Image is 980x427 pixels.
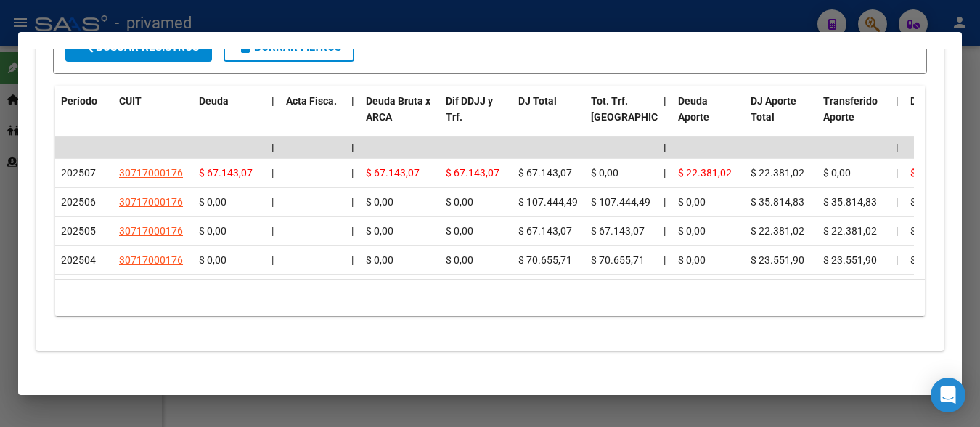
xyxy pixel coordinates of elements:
[55,86,113,150] datatable-header-cell: Período
[351,196,354,208] span: |
[366,225,393,237] span: $ 0,00
[672,86,745,150] datatable-header-cell: Deuda Aporte
[678,196,706,208] span: $ 0,00
[271,254,274,266] span: |
[440,86,513,150] datatable-header-cell: Dif DDJJ y Trf.
[266,86,280,150] datatable-header-cell: |
[896,225,898,237] span: |
[518,225,572,237] span: $ 67.143,07
[61,225,96,237] span: 202505
[745,86,817,150] datatable-header-cell: DJ Aporte Total
[823,95,878,123] span: Transferido Aporte
[351,254,354,266] span: |
[199,254,226,266] span: $ 0,00
[518,196,578,208] span: $ 107.444,49
[591,196,650,208] span: $ 107.444,49
[751,95,796,123] span: DJ Aporte Total
[905,86,977,150] datatable-header-cell: Deuda Contr.
[61,196,96,208] span: 202506
[513,86,585,150] datatable-header-cell: DJ Total
[591,95,690,123] span: Tot. Trf. [GEOGRAPHIC_DATA]
[817,86,890,150] datatable-header-cell: Transferido Aporte
[61,167,96,179] span: 202507
[518,167,572,179] span: $ 67.143,07
[199,95,229,107] span: Deuda
[678,95,709,123] span: Deuda Aporte
[271,95,274,107] span: |
[585,86,658,150] datatable-header-cell: Tot. Trf. Bruto
[910,167,964,179] span: $ 44.762,05
[351,225,354,237] span: |
[823,196,877,208] span: $ 35.814,83
[271,225,274,237] span: |
[446,167,499,179] span: $ 67.143,07
[446,254,473,266] span: $ 0,00
[366,196,393,208] span: $ 0,00
[518,254,572,266] span: $ 70.655,71
[910,95,970,107] span: Deuda Contr.
[237,41,341,54] span: Borrar Filtros
[193,86,266,150] datatable-header-cell: Deuda
[271,167,274,179] span: |
[271,196,274,208] span: |
[119,95,142,107] span: CUIT
[910,225,938,237] span: $ 0,00
[678,167,732,179] span: $ 22.381,02
[751,254,804,266] span: $ 23.551,90
[591,254,645,266] span: $ 70.655,71
[663,95,666,107] span: |
[931,378,965,412] div: Open Intercom Messenger
[351,95,354,107] span: |
[678,225,706,237] span: $ 0,00
[199,167,253,179] span: $ 67.143,07
[119,254,183,266] span: 30717000176
[663,167,666,179] span: |
[896,167,898,179] span: |
[663,142,666,153] span: |
[663,254,666,266] span: |
[518,95,557,107] span: DJ Total
[591,167,618,179] span: $ 0,00
[823,167,851,179] span: $ 0,00
[286,95,337,107] span: Acta Fisca.
[663,225,666,237] span: |
[890,86,905,150] datatable-header-cell: |
[751,196,804,208] span: $ 35.814,83
[360,86,440,150] datatable-header-cell: Deuda Bruta x ARCA
[271,142,274,153] span: |
[446,225,473,237] span: $ 0,00
[119,225,183,237] span: 30717000176
[119,196,183,208] span: 30717000176
[823,225,877,237] span: $ 22.381,02
[910,254,938,266] span: $ 0,00
[896,95,899,107] span: |
[61,254,96,266] span: 202504
[366,167,420,179] span: $ 67.143,07
[678,254,706,266] span: $ 0,00
[446,95,493,123] span: Dif DDJJ y Trf.
[896,196,898,208] span: |
[61,95,97,107] span: Período
[446,196,473,208] span: $ 0,00
[591,225,645,237] span: $ 67.143,07
[751,225,804,237] span: $ 22.381,02
[751,167,804,179] span: $ 22.381,02
[823,254,877,266] span: $ 23.551,90
[78,41,199,54] span: Buscar Registros
[280,86,346,150] datatable-header-cell: Acta Fisca.
[199,196,226,208] span: $ 0,00
[351,167,354,179] span: |
[896,142,899,153] span: |
[658,86,672,150] datatable-header-cell: |
[199,225,226,237] span: $ 0,00
[366,95,430,123] span: Deuda Bruta x ARCA
[119,167,183,179] span: 30717000176
[663,196,666,208] span: |
[113,86,193,150] datatable-header-cell: CUIT
[351,142,354,153] span: |
[896,254,898,266] span: |
[366,254,393,266] span: $ 0,00
[346,86,360,150] datatable-header-cell: |
[910,196,938,208] span: $ 0,00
